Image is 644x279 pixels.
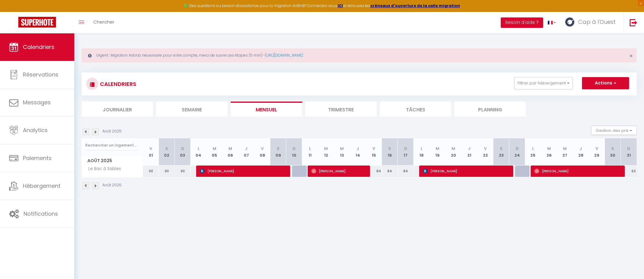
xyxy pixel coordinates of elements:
th: 29 [589,138,605,166]
abbr: L [532,146,534,151]
span: Paiements [23,154,52,162]
button: Besoin d'aide ? [501,17,543,28]
th: 25 [525,138,541,166]
img: Super Booking [18,17,56,28]
abbr: D [181,146,184,151]
span: Analytics [23,126,48,134]
span: [PERSON_NAME] [311,165,364,177]
div: 90 [159,166,175,177]
th: 19 [430,138,445,166]
span: [PERSON_NAME] [423,165,507,177]
button: Close [629,53,633,59]
li: Trimestre [305,102,377,117]
th: 10 [286,138,302,166]
abbr: M [436,146,439,151]
th: 11 [302,138,318,166]
div: 84 [382,166,398,177]
th: 21 [461,138,477,166]
p: Août 2025 [102,182,122,188]
abbr: S [388,146,391,151]
div: 84 [366,166,382,177]
h3: CALENDRIERS [98,77,136,91]
div: 90 [175,166,191,177]
abbr: M [452,146,455,151]
abbr: L [309,146,311,151]
th: 23 [493,138,509,166]
abbr: D [627,146,630,151]
abbr: L [198,146,199,151]
abbr: D [404,146,407,151]
li: Planning [454,102,526,117]
p: Août 2025 [102,128,122,134]
button: Gestion des prix [591,126,637,135]
th: 22 [477,138,493,166]
li: Semaine [156,102,228,117]
span: Notifications [24,210,58,218]
li: Mensuel [231,102,302,117]
li: Tâches [380,102,451,117]
abbr: M [340,146,344,151]
abbr: S [500,146,503,151]
abbr: V [372,146,375,151]
th: 09 [270,138,286,166]
button: Actions [582,77,629,89]
th: 31 [621,138,637,166]
span: Messages [23,99,51,106]
span: Calendriers [23,43,54,51]
th: 15 [366,138,382,166]
a: ... Cap à l'Ouest [561,12,623,33]
th: 16 [382,138,398,166]
th: 07 [238,138,254,166]
th: 20 [445,138,461,166]
th: 14 [350,138,366,166]
abbr: J [580,146,582,151]
a: Chercher [89,12,119,33]
li: Journalier [82,102,153,117]
th: 30 [605,138,621,166]
abbr: D [293,146,296,151]
th: 18 [414,138,430,166]
span: Hébergement [23,182,60,190]
span: Août 2025 [82,156,143,165]
abbr: M [213,146,216,151]
img: ... [565,17,574,27]
th: 28 [573,138,589,166]
th: 03 [175,138,191,166]
th: 04 [191,138,207,166]
abbr: J [357,146,359,151]
th: 24 [509,138,525,166]
span: Chercher [93,19,114,25]
th: 27 [557,138,573,166]
span: [PERSON_NAME] [534,165,619,177]
a: [URL][DOMAIN_NAME] [265,53,303,58]
abbr: V [595,146,598,151]
span: Réservations [23,71,58,78]
abbr: M [229,146,232,151]
div: 84 [398,166,414,177]
a: créneaux d'ouverture de la salle migration [370,3,460,8]
div: 90 [143,166,159,177]
abbr: V [484,146,487,151]
abbr: L [421,146,423,151]
span: Cap à l'Ouest [578,18,616,26]
th: 13 [334,138,350,166]
th: 01 [143,138,159,166]
abbr: S [611,146,614,151]
abbr: J [468,146,470,151]
a: ICI [338,3,343,8]
input: Rechercher un logement... [85,140,139,151]
th: 12 [318,138,334,166]
span: Le Bac à Sables [83,166,123,172]
div: Urgent : Migration Airbnb nécessaire pour votre compte, merci de suivre ces étapes (5 min) - [82,48,637,62]
abbr: D [516,146,519,151]
th: 17 [398,138,414,166]
th: 26 [541,138,557,166]
abbr: S [165,146,168,151]
abbr: S [277,146,280,151]
span: × [629,52,633,60]
th: 08 [254,138,270,166]
div: 63 [621,166,637,177]
button: Filtrer par hébergement [514,77,573,89]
